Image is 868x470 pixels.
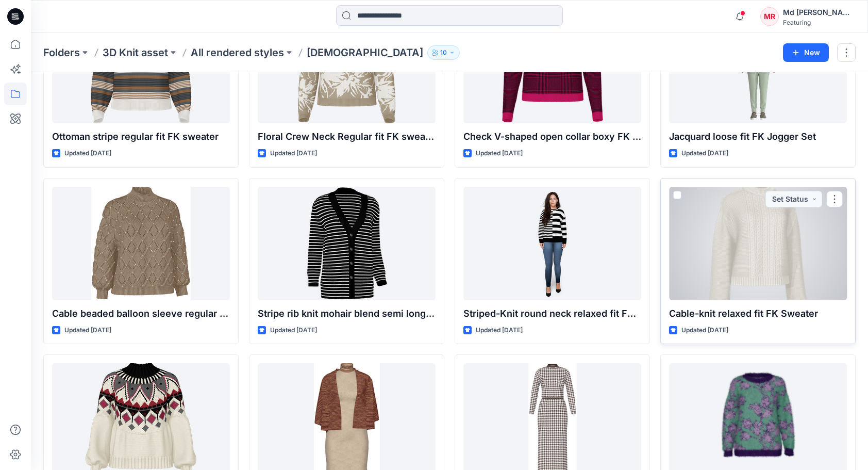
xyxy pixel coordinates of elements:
p: Updated [DATE] [64,148,111,159]
div: Md [PERSON_NAME][DEMOGRAPHIC_DATA] [783,6,855,19]
p: Updated [DATE] [270,325,317,336]
a: Stripe rib knit mohair blend semi long FK cardigan [258,187,436,300]
a: Cable-knit relaxed fit FK Sweater [669,187,847,300]
p: Cable-knit relaxed fit FK Sweater [669,306,847,321]
a: Cable beaded balloon sleeve regular fit FK sweater [52,187,230,300]
button: New [783,43,829,62]
div: Featuring [783,19,855,26]
div: MR [760,7,779,26]
p: Striped-Knit round neck relaxed fit FK sweater [463,306,641,321]
p: Cable beaded balloon sleeve regular fit FK sweater [52,306,230,321]
a: 3D Knit asset [103,45,168,60]
p: Floral Crew Neck Regular fit FK sweater [258,129,436,144]
a: Striped-Knit round neck relaxed fit FK sweater [463,187,641,300]
p: Ottoman stripe regular fit FK sweater [52,129,230,144]
a: Folders [43,45,80,60]
a: All rendered styles [191,45,284,60]
p: Jacquard loose fit FK Jogger Set [669,129,847,144]
p: Updated [DATE] [681,148,728,159]
p: Updated [DATE] [476,148,523,159]
p: 10 [440,47,447,58]
button: 10 [427,45,460,60]
p: Updated [DATE] [64,325,111,336]
p: Updated [DATE] [270,148,317,159]
p: Updated [DATE] [681,325,728,336]
p: Updated [DATE] [476,325,523,336]
p: [DEMOGRAPHIC_DATA] [307,45,423,60]
p: Check V-shaped open collar boxy FK sweater [463,129,641,144]
p: Stripe rib knit mohair blend semi long FK cardigan [258,306,436,321]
